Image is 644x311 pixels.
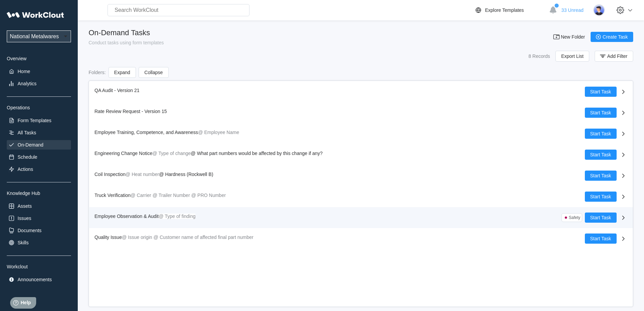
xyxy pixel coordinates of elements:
[95,193,131,198] span: Truck Verification
[585,87,617,97] button: Start Task
[89,40,164,45] div: Conduct tasks using form templates
[603,35,628,39] span: Create Task
[7,152,71,162] a: Schedule
[585,129,617,139] button: Start Task
[595,51,633,62] button: Add Filter
[7,116,71,125] a: Form Templates
[114,70,130,75] span: Expand
[18,118,51,123] div: Form Templates
[18,130,36,135] div: All Tasks
[89,207,633,228] a: Employee Observation & Audit@ Type of findingSafetyStart Task
[607,54,627,59] span: Add Filter
[528,53,550,59] div: 8 Records
[590,89,611,94] span: Start Task
[18,216,31,221] div: Issues
[485,7,524,13] div: Explore Templates
[562,7,583,13] span: 33 Unread
[7,226,71,235] a: Documents
[191,151,323,156] span: @ What part numbers would be affected by this change if any?
[95,109,167,114] span: Rate Review Request - Version 15
[18,240,29,245] div: Skills
[152,193,190,198] mark: @ Trailer Number
[122,235,152,240] mark: @ Issue origin
[593,4,605,16] img: user-5.png
[549,32,591,42] button: New Folder
[89,81,633,102] a: QA Audit - Version 21Start Task
[144,70,163,75] span: Collapse
[590,110,611,115] span: Start Task
[152,151,191,156] mark: @ Type of change
[108,4,249,16] input: Search WorkClout
[18,69,30,74] div: Home
[7,214,71,223] a: Issues
[585,234,617,244] button: Start Task
[95,172,126,177] span: Coil Inspection
[555,51,589,62] button: Export List
[18,277,52,282] div: Announcements
[585,150,617,160] button: Start Task
[18,203,32,209] div: Assets
[585,192,617,202] button: Start Task
[7,79,71,88] a: Analytics
[159,172,213,177] span: @ Hardness (Rockwell B)
[89,70,106,75] div: Folders :
[7,264,71,269] div: Workclout
[7,238,71,247] a: Skills
[18,81,37,86] div: Analytics
[561,54,583,59] span: Export List
[89,28,164,37] div: On-Demand Tasks
[7,56,71,61] div: Overview
[7,67,71,76] a: Home
[591,32,633,42] button: Create Task
[89,144,633,165] a: Engineering Change Notice@ Type of change@ What part numbers would be affected by this change if ...
[7,140,71,150] a: On-Demand
[153,235,254,240] mark: @ Customer name of affected final part number
[7,201,71,211] a: Assets
[7,105,71,110] div: Operations
[7,128,71,137] a: All Tasks
[89,165,633,186] a: Coil Inspection@ Heat number@ Hardness (Rockwell B)Start Task
[89,102,633,123] a: Rate Review Request - Version 15Start Task
[585,171,617,181] button: Start Task
[18,228,42,233] div: Documents
[569,215,580,220] div: Safety
[585,213,617,223] button: Start Task
[95,214,159,219] span: Employee Observation & Audit
[590,215,611,220] span: Start Task
[139,67,168,78] button: Collapse
[590,236,611,241] span: Start Task
[95,130,198,135] span: Employee Training, Competence, and Awareness
[95,88,140,93] span: QA Audit - Version 21
[89,186,633,207] a: Truck Verification@ Carrier@ Trailer Number@ PRO NumberStart Task
[191,193,226,198] mark: @ PRO Number
[7,164,71,174] a: Actions
[18,142,43,148] div: On-Demand
[18,166,33,172] div: Actions
[89,228,633,249] a: Quality Issue@ Issue origin@ Customer name of affected final part numberStart Task
[590,173,611,178] span: Start Task
[18,154,37,160] div: Schedule
[585,108,617,118] button: Start Task
[130,193,151,198] mark: @ Carrier
[474,6,546,14] a: Explore Templates
[109,67,136,78] button: Expand
[590,152,611,157] span: Start Task
[125,172,159,177] mark: @ Heat number
[590,194,611,199] span: Start Task
[7,191,71,196] div: Knowledge Hub
[198,130,239,135] mark: @ Employee Name
[7,275,71,284] a: Announcements
[590,131,611,136] span: Start Task
[95,235,122,240] span: Quality Issue
[95,151,152,156] span: Engineering Change Notice
[89,123,633,144] a: Employee Training, Competence, and Awareness@ Employee NameStart Task
[561,35,585,39] span: New Folder
[159,214,195,219] mark: @ Type of finding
